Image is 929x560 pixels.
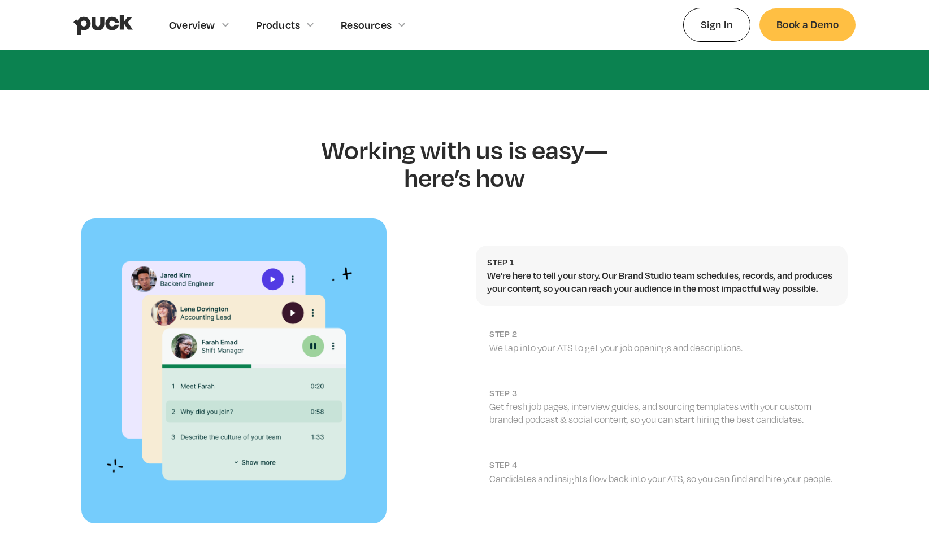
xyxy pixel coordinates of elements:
[169,19,215,31] div: Overview
[489,329,836,339] h2: step 2
[489,460,836,470] h2: step 4
[489,473,836,485] p: Candidates and insights flow back into your ATS, so you can find and hire your people.
[256,19,301,31] div: Products
[298,135,631,191] h2: Working with us is easy—here’s how
[759,8,856,41] a: Book a Demo
[489,388,836,399] h2: step 3
[487,257,836,268] h2: Step 1
[487,269,836,295] p: We’re here to tell your story. Our Brand Studio team schedules, records, and produces your conten...
[341,19,392,31] div: Resources
[683,8,750,41] a: Sign In
[489,342,836,354] p: We tap into your ATS to get your job openings and descriptions.
[489,400,836,426] p: Get fresh job pages, interview guides, and sourcing templates with your custom branded podcast & ...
